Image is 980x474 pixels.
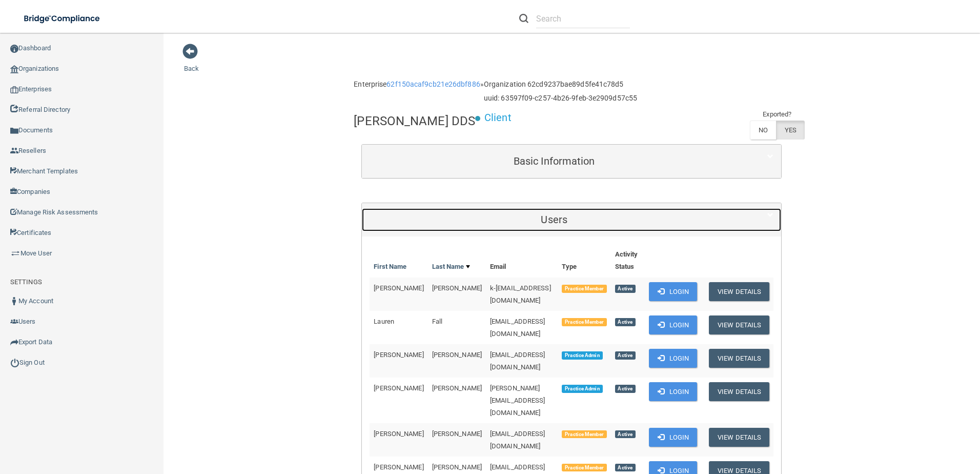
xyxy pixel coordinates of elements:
[370,214,739,225] h5: Users
[750,108,805,121] td: Exported?
[10,248,21,259] img: briefcase.64adab9b.png
[649,382,698,401] button: Login
[354,114,475,128] h4: [PERSON_NAME] DDS
[374,351,423,359] span: [PERSON_NAME]
[709,428,769,447] button: View Details
[10,65,18,73] img: organization-icon.f8decf85.png
[374,384,423,392] span: [PERSON_NAME]
[649,282,698,301] button: Login
[558,244,610,278] th: Type
[432,430,482,438] span: [PERSON_NAME]
[490,318,545,338] span: [EMAIL_ADDRESS][DOMAIN_NAME]
[490,384,545,417] span: [PERSON_NAME][EMAIL_ADDRESS][DOMAIN_NAME]
[374,261,406,273] a: First Name
[10,127,18,135] img: icon-documents.8dae5593.png
[615,464,636,472] span: Active
[562,464,606,472] span: Practice Member
[370,208,773,231] a: Users
[562,351,602,360] span: Practice Admin
[709,315,769,334] button: View Details
[374,430,423,438] span: [PERSON_NAME]
[615,430,636,439] span: Active
[432,284,482,292] span: [PERSON_NAME]
[374,284,423,292] span: [PERSON_NAME]
[615,385,636,393] span: Active
[709,382,769,401] button: View Details
[776,121,805,140] label: YES
[432,384,482,392] span: [PERSON_NAME]
[484,94,637,102] h6: uuid: 63597f09-c257-4b26-9feb-3e2909d57c55
[709,282,769,301] button: View Details
[536,9,630,28] input: Search
[562,385,602,393] span: Practice Admin
[10,147,18,155] img: ic_reseller.de258add.png
[15,8,110,29] img: bridge_compliance_login_screen.278c3ca4.svg
[519,14,528,23] img: ic-search.3b580494.png
[615,318,636,326] span: Active
[432,318,442,325] span: Fall
[10,45,18,53] img: ic_dashboard_dark.d01f4a41.png
[750,121,776,140] label: NO
[649,315,698,334] button: Login
[10,318,18,326] img: icon-users.e205127d.png
[611,244,645,278] th: Activity Status
[484,81,637,88] h6: Organization 62cd9237bae89d5fe41c78d5
[490,430,545,450] span: [EMAIL_ADDRESS][DOMAIN_NAME]
[10,358,19,367] img: ic_power_dark.7ecde6b1.png
[10,86,18,93] img: enterprise.0d942306.png
[432,463,482,471] span: [PERSON_NAME]
[562,318,606,326] span: Practice Member
[432,261,470,273] a: Last Name
[709,349,769,368] button: View Details
[386,80,480,88] a: 62f150acaf9cb21e26dbf886
[432,351,482,359] span: [PERSON_NAME]
[649,349,698,368] button: Login
[370,150,773,173] a: Basic Information
[374,463,423,471] span: [PERSON_NAME]
[484,108,512,127] p: Client
[615,285,636,293] span: Active
[370,155,739,167] h5: Basic Information
[649,428,698,447] button: Login
[486,244,558,278] th: Email
[10,276,42,288] label: SETTINGS
[354,81,484,88] h6: Enterprise »
[490,284,551,304] span: k-[EMAIL_ADDRESS][DOMAIN_NAME]
[562,285,606,293] span: Practice Member
[10,338,18,346] img: icon-export.b9366987.png
[184,52,199,72] a: Back
[562,430,606,439] span: Practice Member
[490,351,545,371] span: [EMAIL_ADDRESS][DOMAIN_NAME]
[10,297,18,305] img: ic_user_dark.df1a06c3.png
[374,318,394,325] span: Lauren
[615,351,636,360] span: Active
